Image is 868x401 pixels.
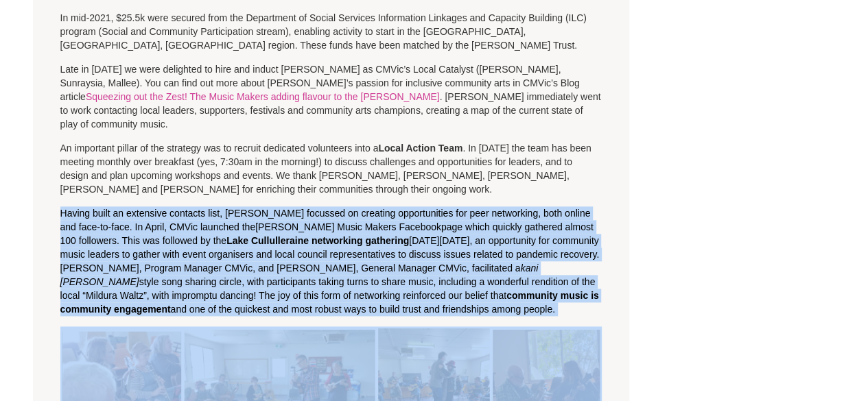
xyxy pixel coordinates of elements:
[86,91,440,102] a: Squeezing out the Zest! The Music Makers adding flavour to the [PERSON_NAME]
[226,235,409,246] strong: Lake Cullulleraine networking gathering
[60,62,602,131] p: Late in [DATE] we were delighted to hire and induct [PERSON_NAME] as CMVic’s Local Catalyst ([PER...
[378,143,462,154] strong: Local Action Team
[60,290,599,315] strong: community music is community engagement
[60,206,602,316] p: Having built an extensive contacts list, [PERSON_NAME] focussed on creating opportunities for pee...
[255,221,441,232] a: [PERSON_NAME] Music Makers Facebook
[60,141,602,196] p: An important pillar of the strategy was to recruit dedicated volunteers into a . In [DATE] the te...
[60,11,602,52] p: In mid-2021, $25.5k were secured from the Department of Social Services Information Linkages and ...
